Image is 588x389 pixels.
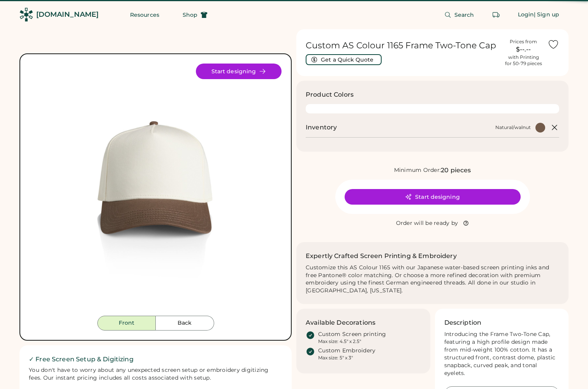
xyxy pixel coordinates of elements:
[318,331,386,338] div: Custom Screen printing
[318,347,375,355] div: Custom Embroidery
[306,264,559,295] div: Customize this AS Colour 1165 with our Japanese water-based screen printing inks and free Pantone...
[444,331,560,377] div: Introducing the Frame Two-Tone Cap, featuring a high profile design made from mid-weight 100% cot...
[394,166,441,174] div: Minimum Order:
[29,355,282,364] h2: ✓ Free Screen Setup & Digitizing
[444,318,482,327] h3: Description
[435,7,484,23] button: Search
[121,7,169,23] button: Resources
[306,251,457,261] h2: Expertly Crafted Screen Printing & Embroidery
[306,90,354,99] h3: Product Colors
[173,7,217,23] button: Shop
[29,366,282,382] div: You don't have to worry about any unexpected screen setup or embroidery digitizing fees. Our inst...
[19,8,33,21] img: Rendered Logo - Screens
[196,64,282,79] button: Start designing
[183,12,197,18] span: Shop
[318,338,361,345] div: Max size: 4.5" x 2.5"
[518,11,534,19] div: Login
[306,54,382,65] button: Get a Quick Quote
[441,166,471,175] div: 20 pieces
[36,10,99,19] div: [DOMAIN_NAME]
[504,45,543,54] div: $--.--
[488,7,504,23] button: Retrieve an order
[396,219,458,227] div: Order will be ready by
[505,54,542,67] div: with Printing for 50-79 pieces
[510,39,537,45] div: Prices from
[30,64,282,316] div: 1165 Style Image
[454,12,474,18] span: Search
[30,64,282,316] img: 1165 - Natural/walnut Front Image
[306,40,499,51] h1: Custom AS Colour 1165 Frame Two-Tone Cap
[345,189,521,205] button: Start designing
[306,318,375,327] h3: Available Decorations
[156,316,214,331] button: Back
[97,316,156,331] button: Front
[306,123,337,132] h2: Inventory
[318,355,353,361] div: Max size: 5" x 3"
[534,11,559,19] div: | Sign up
[495,124,531,131] div: Natural/walnut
